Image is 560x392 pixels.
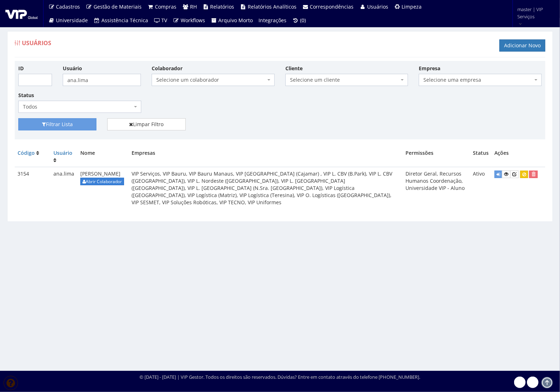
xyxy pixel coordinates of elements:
td: Ativo [470,167,492,209]
a: Abrir Colaborador [80,178,124,185]
button: Filtrar Lista [18,118,96,130]
td: Diretor Geral, Recursos Humanos Coordenação, Universidade VIP - Aluno [403,167,470,209]
th: Permissões [403,147,470,167]
th: Status [470,147,492,167]
span: Assistência Técnica [101,17,148,24]
span: TV [162,17,167,24]
td: VIP Serviços, VIP Bauru, VIP Bauru Manaus, VIP [GEOGRAPHIC_DATA] (Cajamar) , VIP L. CBV (B.Park),... [129,167,403,209]
td: [PERSON_NAME] [77,167,129,209]
span: master | VIP Serviços [517,6,551,20]
span: Selecione uma empresa [419,74,542,86]
th: Nome [77,147,129,167]
span: Universidade [56,17,88,24]
label: ID [18,65,24,72]
span: Selecione um colaborador [156,76,266,83]
span: Selecione um cliente [290,76,399,83]
td: ana.lima [51,167,77,209]
div: © [DATE] - [DATE] | VIP Gestor. Todos os direitos são reservados. Dúvidas? Entre em contato atrav... [140,374,421,381]
a: Código [18,149,35,156]
label: Cliente [285,65,303,72]
span: RH [190,3,197,10]
a: (0) [290,14,309,27]
a: Universidade [46,14,91,27]
span: Selecione uma empresa [423,76,533,83]
label: Usuário [63,65,82,72]
span: Arquivo Morto [219,17,253,24]
a: Adicionar Novo [499,39,545,52]
span: Selecione um colaborador [152,74,275,86]
label: Colaborador [152,65,182,72]
th: Empresas [129,147,403,167]
span: Todos [18,101,141,113]
a: Usuário [53,149,72,156]
span: Limpeza [402,3,422,10]
span: Correspondências [310,3,354,10]
a: Workflows [170,14,208,27]
span: Selecione um cliente [285,74,408,86]
span: Usuários [22,39,51,47]
span: Cadastros [56,3,80,10]
a: Integrações [256,14,290,27]
span: Todos [23,103,132,110]
label: Empresa [419,65,440,72]
td: 3154 [15,167,51,209]
span: Integrações [259,17,287,24]
a: TV [151,14,170,27]
span: Workflows [181,17,205,24]
th: Ações [492,147,545,167]
span: Gestão de Materiais [94,3,142,10]
a: Assistência Técnica [91,14,151,27]
label: Status [18,92,34,99]
a: Logar com este usuário [494,171,502,178]
span: (0) [300,17,306,24]
a: Arquivo Morto [208,14,256,27]
span: Compras [155,3,177,10]
span: Usuários [367,3,388,10]
span: Relatórios [210,3,234,10]
a: Limpar Filtro [107,118,185,130]
span: Relatórios Analíticos [248,3,296,10]
img: logo [5,8,38,19]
